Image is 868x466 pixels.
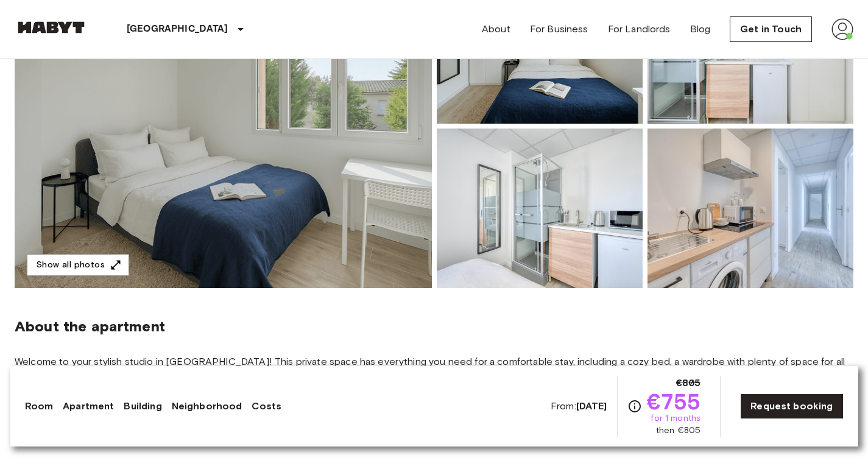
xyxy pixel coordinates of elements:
a: Room [25,399,54,414]
a: For Landlords [608,22,671,37]
img: Habyt [15,21,88,34]
img: Picture of unit FR-18-010-013-001 [647,129,853,288]
svg: Check cost overview for full price breakdown. Please note that discounts apply to new joiners onl... [627,399,642,414]
img: Picture of unit FR-18-010-013-001 [437,129,643,288]
a: Costs [252,399,281,414]
a: Neighborhood [172,399,242,414]
a: Blog [690,22,711,37]
a: Building [124,399,161,414]
span: for 1 months [651,412,700,425]
a: Apartment [63,399,114,414]
span: €805 [676,376,701,390]
span: then €805 [656,425,700,437]
span: From: [551,400,607,413]
a: Request booking [740,394,843,419]
a: For Business [530,22,588,37]
b: [DATE] [576,400,607,412]
img: avatar [831,18,853,40]
span: €755 [647,390,701,412]
a: About [482,22,510,37]
span: Welcome to your stylish studio in [GEOGRAPHIC_DATA]! This private space has everything you need f... [15,355,853,382]
button: Show all photos [27,254,129,277]
span: About the apartment [15,317,165,336]
p: [GEOGRAPHIC_DATA] [127,22,228,37]
a: Get in Touch [730,16,812,42]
